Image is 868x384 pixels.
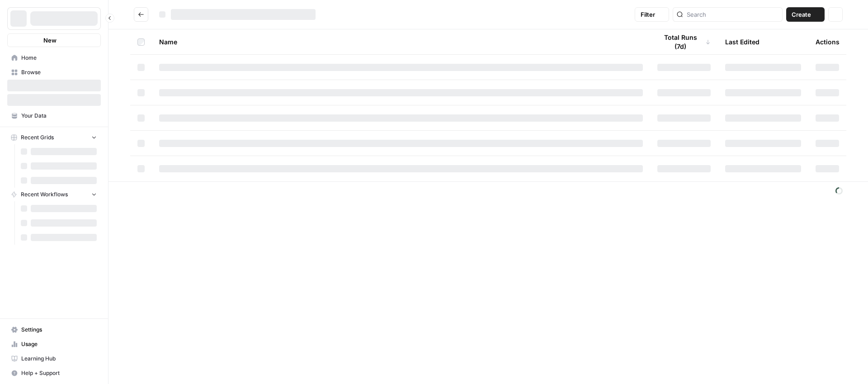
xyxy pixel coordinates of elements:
button: New [7,33,101,47]
button: Recent Grids [7,131,101,144]
button: Go back [134,7,148,22]
span: Usage [21,340,97,348]
input: Search [687,10,778,19]
span: Learning Hub [21,355,97,363]
a: Settings [7,322,101,337]
span: Recent Grids [21,133,54,142]
span: Your Data [21,112,97,120]
button: Create [786,7,825,22]
span: Create [792,10,811,19]
span: Help + Support [21,369,97,377]
span: Recent Workflows [21,190,68,199]
a: Learning Hub [7,351,101,366]
span: Filter [641,10,655,19]
button: Filter [635,7,669,22]
div: Last Edited [725,29,759,54]
a: Home [7,51,101,65]
div: Name [159,29,643,54]
div: Total Runs (7d) [657,29,711,54]
button: Recent Workflows [7,188,101,201]
a: Usage [7,337,101,351]
button: Help + Support [7,366,101,380]
span: Browse [21,68,97,76]
span: Settings [21,326,97,334]
a: Browse [7,65,101,80]
a: Your Data [7,109,101,123]
div: Actions [816,29,840,54]
span: New [43,36,57,45]
span: Home [21,54,97,62]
